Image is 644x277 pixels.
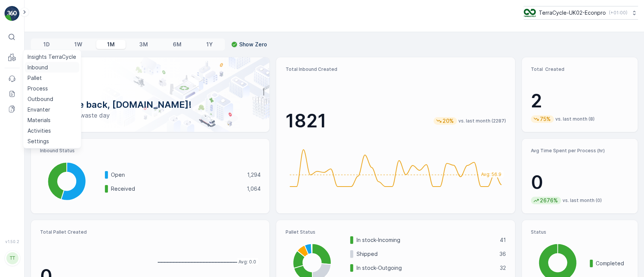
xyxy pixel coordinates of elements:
p: Open [111,171,242,179]
img: logo [5,6,20,21]
p: vs. last month (2287) [458,118,506,124]
p: Shipped [356,250,494,258]
p: vs. last month (0) [563,197,602,204]
p: 2 [531,90,629,112]
p: Avg Time Spent per Process (hr) [531,148,629,154]
p: 36 [500,250,506,258]
p: Welcome back, [DOMAIN_NAME]! [43,99,257,111]
p: 1821 [285,110,326,132]
p: vs. last month (8) [555,116,595,122]
p: Total Inbound Created [285,66,506,72]
p: In stock-Outgoing [356,264,495,272]
button: TT [5,245,20,271]
img: terracycle_logo_wKaHoWT.png [524,9,536,17]
p: 1,064 [246,185,260,193]
p: Status [531,229,629,235]
p: Completed [596,260,629,267]
p: 75% [539,115,552,123]
p: 1D [43,41,50,48]
p: 41 [500,236,506,244]
div: TT [6,252,18,264]
p: Show Zero [239,41,267,48]
p: Received [111,185,241,193]
p: Pallet Status [285,229,506,235]
p: Inbound Status [40,148,260,154]
span: v 1.50.2 [5,239,20,244]
p: 2676% [539,197,559,204]
p: 32 [500,264,506,272]
p: Total Created [531,66,629,72]
p: ( +01:00 ) [609,10,627,16]
p: In stock-Incoming [356,236,495,244]
p: Have a zero-waste day [43,111,257,120]
p: Total Pallet Created [40,229,147,235]
p: 1W [74,41,82,48]
button: TerraCycle-UK02-Econpro(+01:00) [524,6,638,20]
p: 3M [139,41,148,48]
p: 6M [173,41,181,48]
p: 1,294 [247,171,260,179]
p: TerraCycle-UK02-Econpro [539,9,606,17]
p: 1M [107,41,115,48]
p: 20% [442,117,455,125]
p: 1Y [206,41,212,48]
p: 0 [531,171,629,194]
